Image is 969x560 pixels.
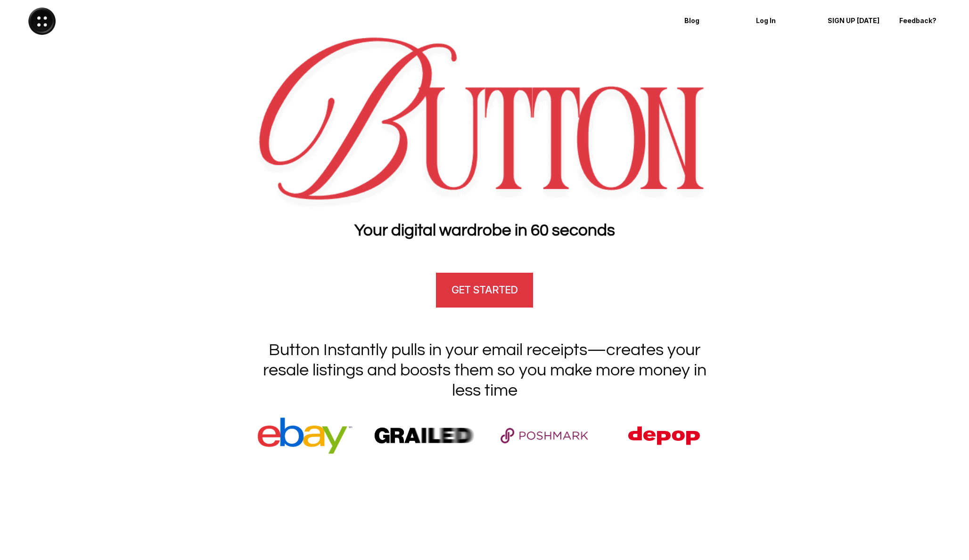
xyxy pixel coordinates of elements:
h4: GET STARTED [452,283,517,297]
p: Feedback? [899,17,953,25]
p: Blog [684,17,738,25]
p: SIGN UP [DATE] [828,17,881,25]
a: Feedback? [893,9,960,33]
a: GET STARTED [435,271,534,309]
p: Log In [756,17,810,25]
h1: Button Instantly pulls in your email receipts—creates your resale listings and boosts them so you... [249,340,720,401]
a: Log In [749,9,816,33]
a: Blog [678,9,745,33]
a: SIGN UP [DATE] [821,9,888,33]
strong: Your digital wardrobe in 60 seconds [354,222,615,239]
